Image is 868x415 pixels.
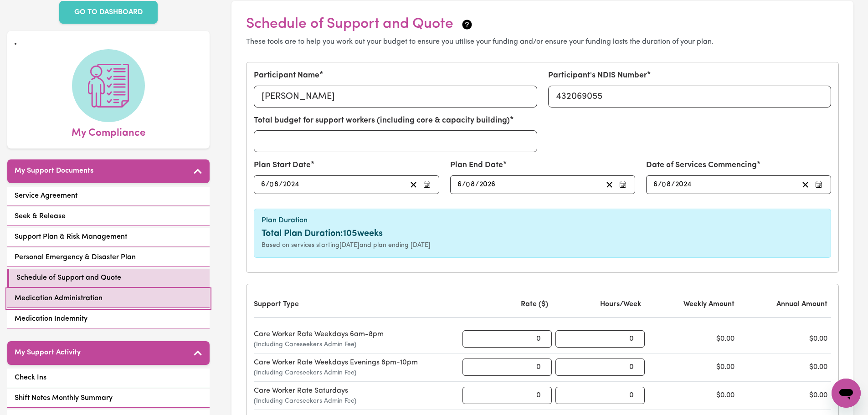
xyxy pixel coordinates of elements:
[648,390,738,401] div: $0.00
[7,341,210,365] button: My Support Activity
[16,272,121,283] span: Schedule of Support and Quote
[7,289,210,308] a: Medication Administration
[15,49,202,141] a: My Compliance
[270,179,279,191] input: --
[742,390,831,401] div: $0.00
[15,190,77,201] span: Service Agreement
[7,228,210,246] a: Support Plan & Risk Management
[7,389,210,408] a: Shift Notes Monthly Summary
[462,299,552,310] div: Rate ($)
[254,385,458,406] div: Care Worker Rate Saturdays
[671,180,675,189] span: /
[269,181,274,188] span: 0
[15,293,103,304] span: Medication Administration
[15,211,66,222] span: Seek & Release
[475,180,479,189] span: /
[450,159,503,171] label: Plan End Date
[282,179,300,191] input: ----
[466,179,475,191] input: --
[254,159,311,171] label: Plan Start Date
[279,180,282,189] span: /
[662,181,666,188] span: 0
[262,241,823,250] div: Based on services starting [DATE] and plan ending [DATE]
[466,181,470,188] span: 0
[555,299,645,310] div: Hours/Week
[653,179,658,191] input: --
[254,368,451,378] span: (Including Careseekers Admin Fee)
[59,1,158,24] a: GO TO DASHBOARD
[742,333,831,344] div: $0.00
[254,299,458,310] div: Support Type
[742,362,831,373] div: $0.00
[7,269,210,287] a: Schedule of Support and Quote
[246,15,839,33] h2: Schedule of Support and Quote
[742,299,831,310] div: Annual Amount
[262,227,823,241] div: Total Plan Duration: 105 weeks
[254,340,451,349] span: (Including Careseekers Admin Fee)
[15,167,93,175] h5: My Support Documents
[7,248,210,267] a: Personal Emergency & Disaster Plan
[72,122,145,141] span: My Compliance
[462,180,466,189] span: /
[648,362,738,373] div: $0.00
[254,396,451,406] span: (Including Careseekers Admin Fee)
[7,369,210,387] a: Check Ins
[7,187,210,205] a: Service Agreement
[658,180,662,189] span: /
[15,252,136,263] span: Personal Emergency & Disaster Plan
[675,179,693,191] input: ----
[254,115,510,127] label: Total budget for support workers (including core & capacity building)
[262,216,823,225] h6: Plan Duration
[15,313,87,324] span: Medication Indemnity
[662,179,671,191] input: --
[548,70,647,82] label: Participant's NDIS Number
[15,231,127,242] span: Support Plan & Risk Management
[7,159,210,183] button: My Support Documents
[261,179,266,191] input: --
[254,357,458,378] div: Care Worker Rate Weekdays Evenings 8pm-10pm
[457,179,462,191] input: --
[479,179,496,191] input: ----
[254,70,319,82] label: Participant Name
[648,333,738,344] div: $0.00
[15,393,113,404] span: Shift Notes Monthly Summary
[832,379,861,408] iframe: Button to launch messaging window
[646,159,757,171] label: Date of Services Commencing
[246,36,839,47] p: These tools are to help you work out your budget to ensure you utilise your funding and/or ensure...
[15,372,46,383] span: Check Ins
[254,329,458,349] div: Care Worker Rate Weekdays 6am-8pm
[15,348,81,357] h5: My Support Activity
[266,180,269,189] span: /
[648,299,738,310] div: Weekly Amount
[7,310,210,328] a: Medication Indemnity
[7,207,210,226] a: Seek & Release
